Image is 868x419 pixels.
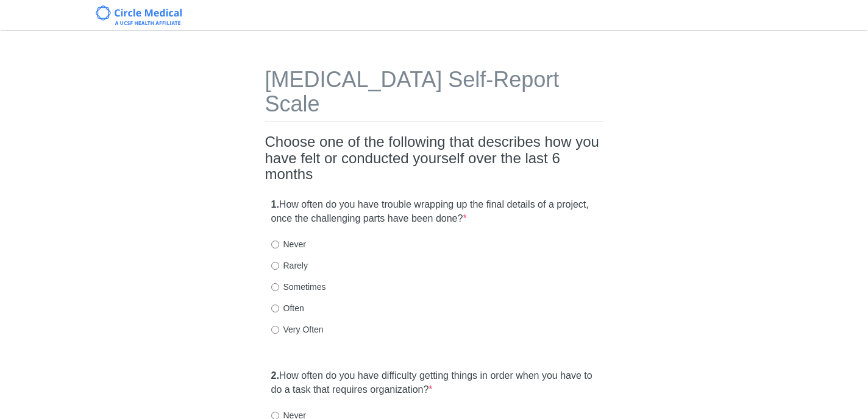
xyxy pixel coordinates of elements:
label: Often [271,302,304,314]
strong: 1. [271,199,279,209]
input: Sometimes [271,283,279,291]
h2: Choose one of the following that describes how you have felt or conducted yourself over the last ... [265,134,603,182]
label: Rarely [271,259,308,272]
img: Circle Medical Logo [96,5,182,25]
input: Very Often [271,326,279,334]
strong: 2. [271,370,279,381]
input: Never [271,241,279,248]
label: How often do you have difficulty getting things in order when you have to do a task that requires... [271,369,597,397]
label: How often do you have trouble wrapping up the final details of a project, once the challenging pa... [271,198,597,226]
input: Rarely [271,262,279,270]
label: Never [271,238,306,250]
h1: [MEDICAL_DATA] Self-Report Scale [265,68,603,122]
label: Sometimes [271,281,326,293]
label: Very Often [271,323,324,336]
input: Often [271,305,279,312]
